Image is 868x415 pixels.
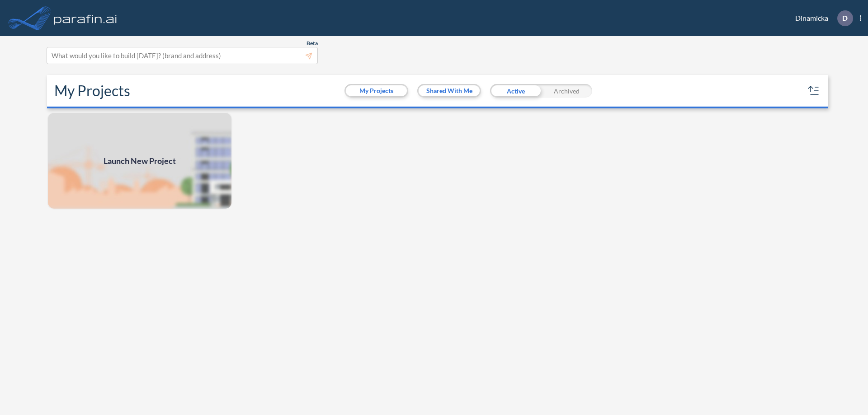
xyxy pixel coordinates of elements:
[307,40,318,47] span: Beta
[47,112,232,210] a: Launch New Project
[807,84,821,98] button: sort
[52,9,119,27] img: logo
[782,10,861,26] div: Dinamicka
[104,155,176,167] span: Launch New Project
[541,84,592,98] div: Archived
[47,112,232,210] img: add
[346,85,407,96] button: My Projects
[54,82,130,99] h2: My Projects
[490,84,541,98] div: Active
[842,14,848,22] p: D
[419,85,480,96] button: Shared With Me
